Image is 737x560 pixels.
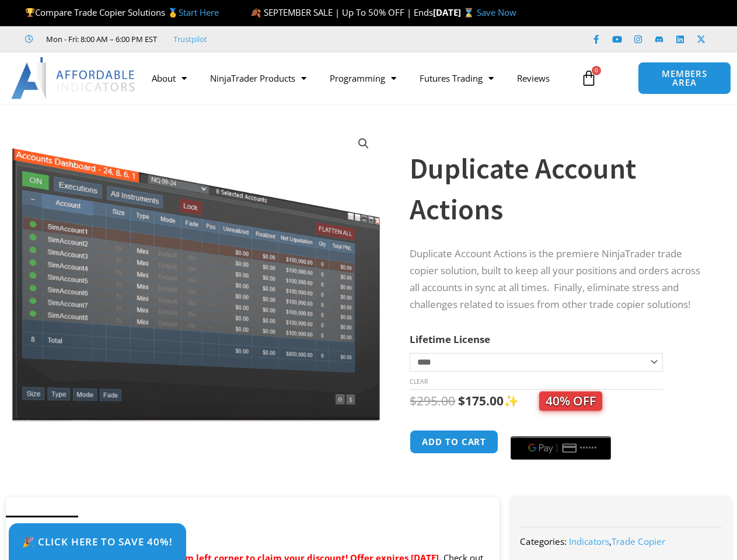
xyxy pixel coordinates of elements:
[9,124,383,422] img: Screenshot 2024-08-26 15414455555
[410,377,428,386] a: Clear options
[25,6,219,18] span: Compare Trade Copier Solutions 🥇
[410,148,708,230] h1: Duplicate Account Actions
[179,6,219,18] a: Start Here
[353,133,374,154] a: View full-screen image gallery
[504,393,602,409] span: ✨
[410,393,455,409] bdi: 295.00
[140,65,575,92] nav: Menu
[433,6,477,18] strong: [DATE] ⌛
[408,65,505,92] a: Futures Trading
[592,66,601,75] span: 0
[505,65,561,92] a: Reviews
[140,65,198,92] a: About
[477,6,516,18] a: Save Now
[563,61,614,95] a: 0
[410,246,708,313] p: Duplicate Account Actions is the premiere NinjaTrader trade copier solution, built to keep all yo...
[318,65,408,92] a: Programming
[410,430,498,454] button: Add to cart
[11,57,137,99] img: LogoAI | Affordable Indicators – NinjaTrader
[650,69,718,87] span: MEMBERS AREA
[250,6,433,18] span: 🍂 SEPTEMBER SALE | Up To 50% OFF | Ends
[580,444,598,452] text: ••••••
[511,436,611,460] button: Buy with GPay
[508,428,613,429] iframe: Secure payment input frame
[173,32,207,46] a: Trustpilot
[43,32,157,46] span: Mon - Fri: 8:00 AM – 6:00 PM EST
[410,332,490,346] label: Lifetime License
[410,393,417,409] span: $
[9,523,186,560] a: 🎉 Click Here to save 40%!
[26,8,34,17] img: 🏆
[458,393,504,409] bdi: 175.00
[458,393,465,409] span: $
[198,65,318,92] a: NinjaTrader Products
[638,62,731,94] a: MEMBERS AREA
[539,391,602,411] span: 40% OFF
[6,516,78,538] a: Description
[22,537,173,547] span: 🎉 Click Here to save 40%!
